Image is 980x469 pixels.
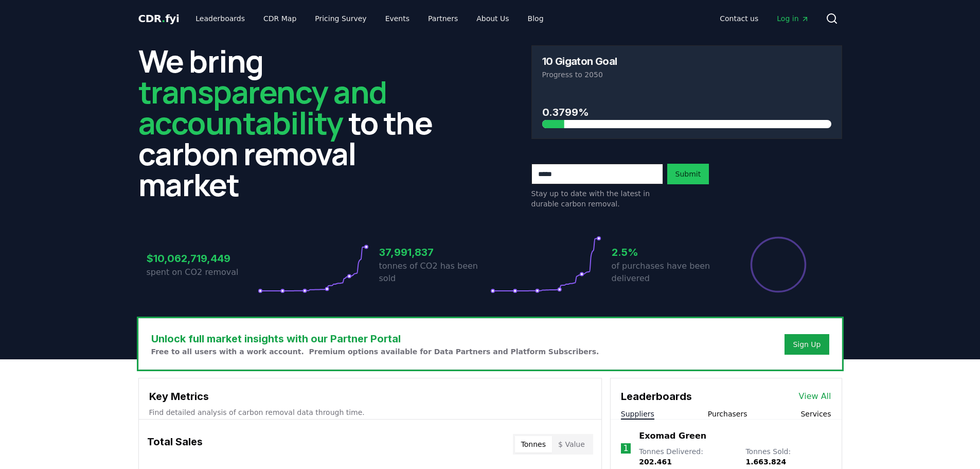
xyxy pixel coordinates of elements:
a: CDR Map [255,9,305,28]
a: CDR.fyi [138,11,180,26]
span: CDR fyi [138,12,180,25]
button: $ Value [552,436,591,453]
nav: Main [187,9,551,28]
a: Pricing Survey [307,9,375,28]
p: Tonnes Delivered : [639,446,735,467]
p: Progress to 2050 [542,70,831,80]
p: Free to all users with a work account. Premium options available for Data Partners and Platform S... [151,346,599,357]
p: Tonnes Sold : [745,446,831,467]
span: transparency and accountability [138,71,387,144]
button: Purchasers [708,409,747,419]
span: Log in [777,13,809,24]
a: Events [377,9,418,28]
h3: 10 Gigaton Goal [542,56,617,66]
h3: Key Metrics [149,389,591,404]
span: 202.461 [639,458,672,466]
p: Find detailed analysis of carbon removal data through time. [149,407,591,418]
p: 1 [623,442,628,455]
nav: Main [711,9,817,28]
p: of purchases have been delivered [612,260,723,285]
a: View All [799,390,831,403]
a: Sign Up [793,339,821,350]
button: Suppliers [621,409,654,419]
a: Blog [520,9,552,28]
span: 1.663.824 [745,458,786,466]
a: About Us [468,9,517,28]
button: Submit [667,164,709,184]
h3: 37,991,837 [379,245,490,260]
h2: We bring to the carbon removal market [138,45,449,200]
button: Sign Up [785,334,829,355]
a: Log in [769,9,817,28]
p: tonnes of CO2 has been sold [379,260,490,285]
a: Leaderboards [187,9,253,28]
p: Stay up to date with the latest in durable carbon removal. [531,188,663,209]
button: Services [800,409,831,419]
div: Percentage of sales delivered [750,236,807,293]
p: spent on CO2 removal [147,266,258,279]
button: Tonnes [515,436,552,453]
h3: Total Sales [147,434,203,455]
h3: 0.3799% [542,105,831,120]
a: Partners [420,9,466,28]
h3: Leaderboards [621,389,692,404]
h3: Unlock full market insights with our Partner Portal [151,331,599,346]
h3: 2.5% [612,245,723,260]
a: Exomad Green [639,430,706,442]
h3: $10,062,719,449 [147,251,258,266]
span: . [162,12,165,25]
a: Contact us [711,9,767,28]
